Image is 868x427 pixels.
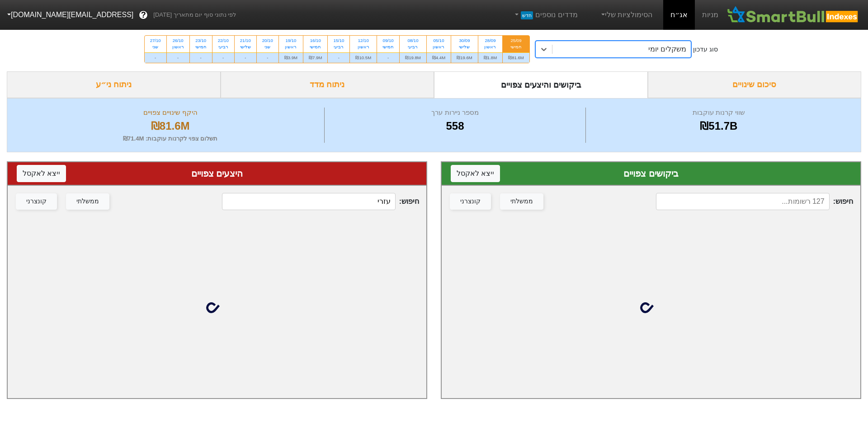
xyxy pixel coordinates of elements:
div: ראשון [432,44,445,50]
div: מספר ניירות ערך [327,108,583,118]
img: loading... [640,297,662,319]
button: ייצא לאקסל [17,165,66,182]
div: 05/10 [432,38,445,44]
span: חיפוש : [656,193,853,210]
div: 23/10 [195,38,207,44]
div: 19/10 [284,38,297,44]
div: 27/10 [150,38,161,44]
div: שלישי [457,44,472,50]
div: חמישי [195,44,207,50]
div: - [145,52,166,63]
div: ₪1.8M [478,52,502,63]
div: - [190,52,212,63]
div: תשלום צפוי לקרנות עוקבות : ₪71.4M [19,134,322,143]
div: שני [262,44,273,50]
div: ₪10.5M [350,52,377,63]
div: ניתוח מדד [221,71,434,98]
div: ₪81.6M [19,118,322,134]
div: סיכום שינויים [648,71,862,98]
div: רביעי [333,44,344,50]
div: ראשון [484,44,497,50]
button: קונצרני [16,193,57,210]
div: משקלים יומי [648,44,686,55]
div: חמישי [508,44,524,50]
a: מדדים נוספיםחדש [509,6,581,24]
div: קונצרני [26,197,47,206]
div: - [212,52,234,63]
div: 12/10 [355,38,371,44]
div: 25/09 [508,38,524,44]
div: ביקושים והיצעים צפויים [434,71,648,98]
div: ₪4.4M [427,52,451,63]
div: ₪7.9M [303,52,327,63]
div: ₪19.8M [400,52,426,63]
div: - [257,52,278,63]
div: חמישי [382,44,394,50]
img: SmartBull [726,6,861,24]
div: 09/10 [382,38,394,44]
span: לפי נתוני סוף יום מתאריך [DATE] [153,10,236,19]
div: קונצרני [460,197,481,206]
div: שני [150,44,161,50]
span: חדש [521,11,533,19]
div: - [377,52,399,63]
div: - [328,52,349,63]
div: 16/10 [309,38,322,44]
div: שלישי [240,44,251,50]
div: ראשון [355,44,371,50]
span: ? [141,9,146,21]
div: 08/10 [405,38,421,44]
div: רביעי [405,44,421,50]
div: ממשלתי [76,197,99,206]
div: שווי קרנות עוקבות [588,108,849,118]
div: ביקושים צפויים [451,167,851,180]
input: 127 רשומות... [656,193,830,210]
div: - [167,52,189,63]
div: היצעים צפויים [17,167,417,180]
div: 26/10 [172,38,184,44]
div: ניתוח ני״ע [7,71,221,98]
button: ממשלתי [500,193,543,210]
div: ₪51.7B [588,118,849,134]
div: ₪19.6M [451,52,478,63]
div: חמישי [309,44,322,50]
div: סוג עדכון [693,45,718,54]
span: חיפוש : [222,193,419,210]
div: ₪81.6M [503,52,529,63]
button: ייצא לאקסל [451,165,500,182]
img: loading... [206,297,228,319]
div: ראשון [172,44,184,50]
div: ראשון [284,44,297,50]
div: ₪3.9M [279,52,303,63]
div: 15/10 [333,38,344,44]
input: 448 רשומות... [222,193,396,210]
div: - [235,52,256,63]
button: קונצרני [450,193,491,210]
div: 21/10 [240,38,251,44]
div: 28/09 [484,38,497,44]
button: ממשלתי [66,193,109,210]
div: 558 [327,118,583,134]
a: הסימולציות שלי [596,6,656,24]
div: 20/10 [262,38,273,44]
div: 22/10 [218,38,229,44]
div: ממשלתי [510,197,533,206]
div: היקף שינויים צפויים [19,108,322,118]
div: 30/09 [457,38,472,44]
div: רביעי [218,44,229,50]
